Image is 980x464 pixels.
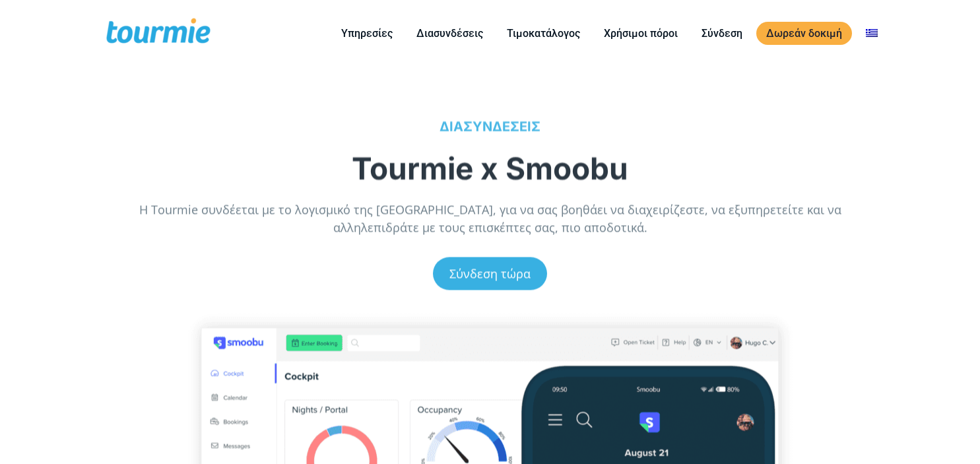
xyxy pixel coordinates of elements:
[125,143,856,183] h1: Tourmie x Smoobu
[497,25,590,42] a: Τιμοκατάλογος
[440,114,540,129] a: ΔΙΑΣΥΝΔΕΣΕΙΣ
[756,22,852,45] a: Δωρεάν δοκιμή
[433,252,547,285] a: Σύνδεση τώρα
[594,25,688,42] a: Χρήσιμοι πόροι
[692,25,752,42] a: Σύνδεση
[331,25,403,42] a: Υπηρεσίες
[125,196,856,232] p: H Tourmie συνδέεται με το λογισμικό της [GEOGRAPHIC_DATA], για να σας βοηθάει να διαχειρίζεστε, ν...
[407,25,493,42] a: Διασυνδέσεις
